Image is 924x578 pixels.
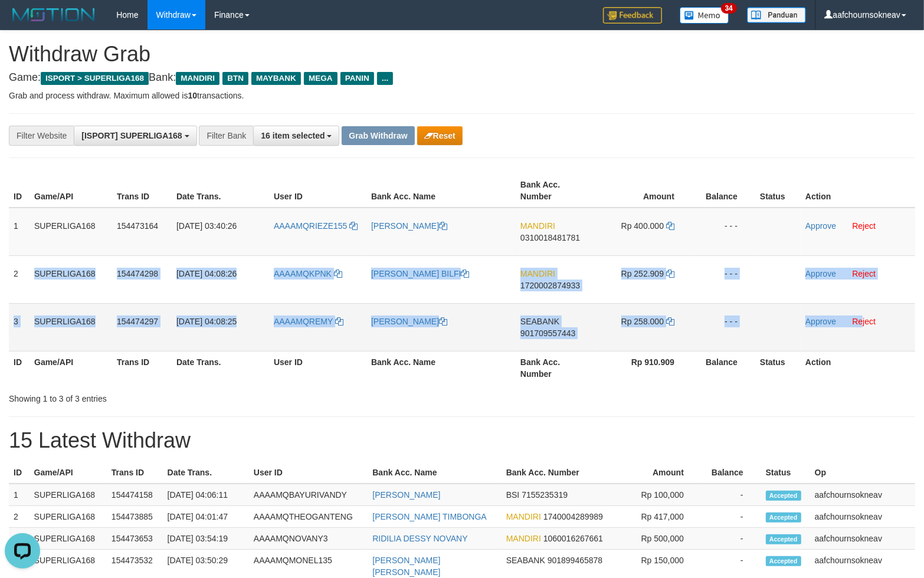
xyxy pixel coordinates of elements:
[597,174,692,208] th: Amount
[9,351,30,385] th: ID
[9,126,74,146] div: Filter Website
[692,255,755,303] td: - - -
[666,269,674,278] a: Copy 252909 to clipboard
[9,6,99,24] img: MOTION_logo.png
[30,208,112,256] td: SUPERLIGA168
[249,484,368,506] td: AAAAMQBAYURIVANDY
[520,317,559,326] span: SEABANK
[30,303,112,351] td: SUPERLIGA168
[520,329,575,338] span: Copy 901709557443 to clipboard
[702,506,761,528] td: -
[340,72,374,85] span: PANIN
[9,255,30,303] td: 2
[163,462,249,484] th: Date Trans.
[801,351,915,385] th: Action
[249,462,368,484] th: User ID
[372,556,440,577] a: [PERSON_NAME] [PERSON_NAME]
[516,174,597,208] th: Bank Acc. Number
[9,42,915,66] h1: Withdraw Grab
[692,351,755,385] th: Balance
[342,126,414,145] button: Grab Withdraw
[304,72,338,85] span: MEGA
[117,269,158,278] span: 154474298
[9,462,30,484] th: ID
[261,131,325,140] span: 16 item selected
[417,126,463,145] button: Reset
[9,484,30,506] td: 1
[810,484,915,506] td: aafchournsokneav
[366,351,516,385] th: Bank Acc. Name
[666,317,674,326] a: Copy 258000 to clipboard
[372,534,467,543] a: RIDILIA DESSY NOVANY
[176,221,237,231] span: [DATE] 03:40:26
[9,208,30,256] td: 1
[852,269,876,278] a: Reject
[9,528,30,550] td: 3
[112,174,172,208] th: Trans ID
[9,90,915,101] p: Grab and process withdraw. Maximum allowed is transactions.
[112,351,172,385] th: Trans ID
[506,556,545,565] span: SEABANK
[9,174,30,208] th: ID
[805,221,836,231] a: Approve
[9,303,30,351] td: 3
[163,484,249,506] td: [DATE] 04:06:11
[615,462,702,484] th: Amount
[692,208,755,256] td: - - -
[269,174,366,208] th: User ID
[117,221,158,231] span: 154473164
[30,255,112,303] td: SUPERLIGA168
[543,512,603,521] span: Copy 1740004289989 to clipboard
[506,490,520,500] span: BSI
[368,462,501,484] th: Bank Acc. Name
[377,72,393,85] span: ...
[163,528,249,550] td: [DATE] 03:54:19
[163,506,249,528] td: [DATE] 04:01:47
[188,91,197,100] strong: 10
[766,491,801,501] span: Accepted
[747,7,806,23] img: panduan.png
[692,303,755,351] td: - - -
[502,462,615,484] th: Bank Acc. Number
[107,528,163,550] td: 154473653
[107,462,163,484] th: Trans ID
[5,5,40,40] button: Open LiveChat chat widget
[755,351,801,385] th: Status
[702,484,761,506] td: -
[615,484,702,506] td: Rp 100,000
[30,174,112,208] th: Game/API
[9,429,915,452] h1: 15 Latest Withdraw
[805,317,836,326] a: Approve
[249,506,368,528] td: AAAAMQTHEOGANTENG
[30,506,107,528] td: SUPERLIGA168
[520,233,580,242] span: Copy 0310018481781 to clipboard
[176,72,219,85] span: MANDIRI
[810,528,915,550] td: aafchournsokneav
[543,534,603,543] span: Copy 1060016267661 to clipboard
[603,7,662,24] img: Feedback.jpg
[9,72,915,84] h4: Game: Bank:
[621,221,664,231] span: Rp 400.000
[176,269,237,278] span: [DATE] 04:08:26
[74,126,196,146] button: [ISPORT] SUPERLIGA168
[506,534,541,543] span: MANDIRI
[621,317,664,326] span: Rp 258.000
[30,484,107,506] td: SUPERLIGA168
[721,3,737,14] span: 34
[766,534,801,544] span: Accepted
[372,490,440,500] a: [PERSON_NAME]
[30,351,112,385] th: Game/API
[615,506,702,528] td: Rp 417,000
[621,269,664,278] span: Rp 252.909
[692,174,755,208] th: Balance
[805,269,836,278] a: Approve
[680,7,729,24] img: Button%20Memo.svg
[172,351,269,385] th: Date Trans.
[30,462,107,484] th: Game/API
[107,484,163,506] td: 154474158
[176,317,237,326] span: [DATE] 04:08:25
[274,269,342,278] a: AAAAMQKPNK
[520,281,580,290] span: Copy 1720002874933 to clipboard
[371,317,447,326] a: [PERSON_NAME]
[702,462,761,484] th: Balance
